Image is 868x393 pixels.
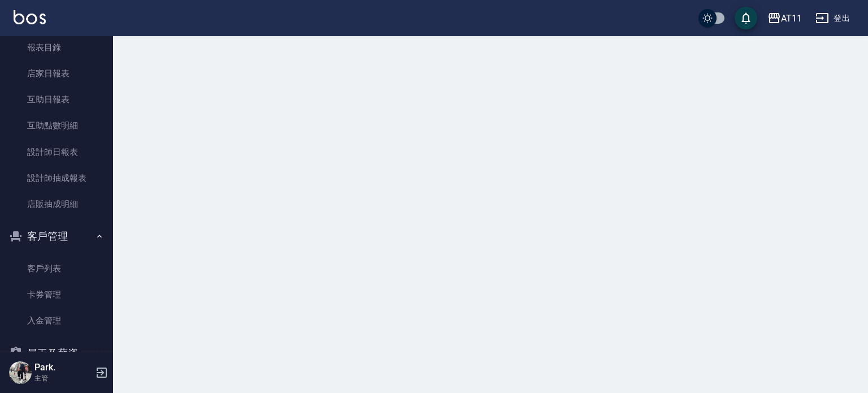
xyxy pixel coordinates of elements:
[5,113,108,139] a: 互助點數明細
[781,11,802,25] div: AT11
[5,61,108,87] a: 店家日報表
[5,34,108,61] a: 報表目錄
[5,339,108,368] button: 員工及薪資
[34,373,92,383] p: 主管
[5,191,108,217] a: 店販抽成明細
[735,7,757,29] button: save
[5,282,108,308] a: 卡券管理
[5,87,108,113] a: 互助日報表
[5,139,108,165] a: 設計師日報表
[5,256,108,282] a: 客戶列表
[811,8,854,29] button: 登出
[34,362,92,373] h5: Park.
[763,7,806,30] button: AT11
[5,308,108,334] a: 入金管理
[5,222,108,251] button: 客戶管理
[9,361,32,384] img: Person
[14,10,46,24] img: Logo
[5,165,108,191] a: 設計師抽成報表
